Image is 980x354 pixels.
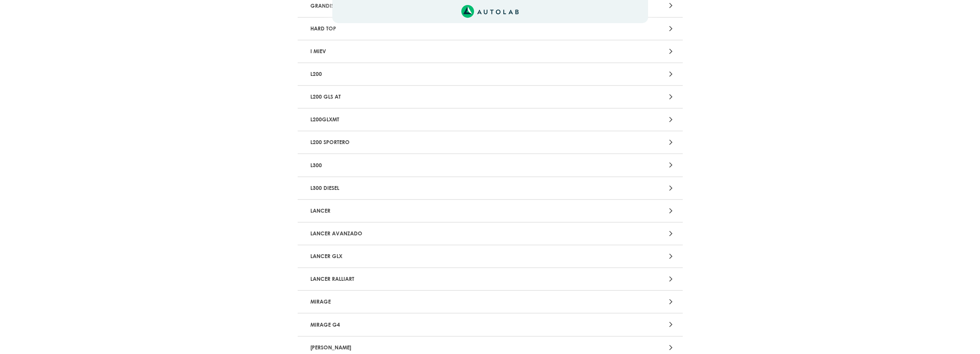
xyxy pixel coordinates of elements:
p: LANCER [307,204,547,218]
p: L300 [307,158,547,172]
p: LANCER RALLIART [307,272,547,286]
p: LANCER AVANZADO [307,226,547,241]
p: L200 SPORTERO [307,135,547,149]
p: MIRAGE G4 [307,317,547,332]
p: L300 DIESEL [307,181,547,195]
p: LANCER GLX [307,249,547,263]
p: MIRAGE [307,295,547,309]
